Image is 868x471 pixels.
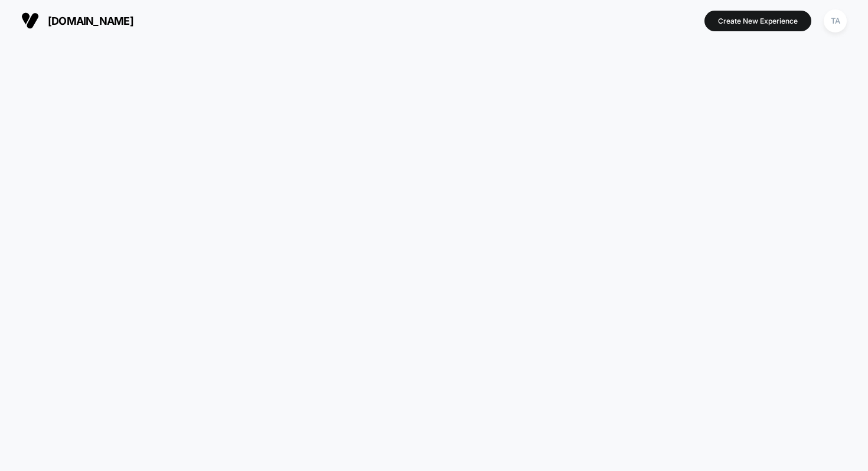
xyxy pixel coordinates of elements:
[820,9,850,33] button: TA
[21,12,39,30] img: Visually logo
[18,11,137,30] button: [DOMAIN_NAME]
[824,9,847,32] div: TA
[48,15,133,27] span: [DOMAIN_NAME]
[704,11,811,31] button: Create New Experience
